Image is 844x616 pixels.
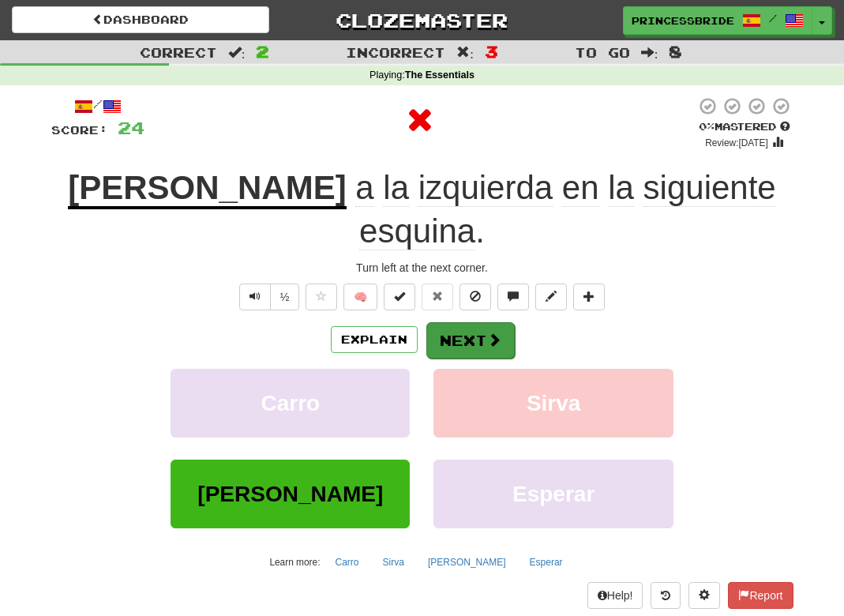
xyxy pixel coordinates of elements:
[355,169,373,207] span: a
[608,169,634,207] span: la
[521,550,572,574] button: Esperar
[384,284,415,310] button: Set this sentence to 100% Mastered (alt+m)
[236,284,300,310] div: Text-to-speech controls
[256,42,269,61] span: 2
[485,42,498,61] span: 3
[239,284,271,310] button: Play sentence audio (ctl+space)
[433,369,673,438] button: Sirva
[575,44,630,60] span: To go
[383,169,409,207] span: la
[270,284,300,310] button: ½
[418,169,553,207] span: izquierda
[456,46,474,59] span: :
[171,460,410,528] button: [PERSON_NAME]
[705,137,768,148] small: Review: [DATE]
[306,284,337,310] button: Favorite sentence (alt+f)
[643,169,776,207] span: siguiente
[769,13,777,24] span: /
[426,322,515,359] button: Next
[197,482,383,506] span: [PERSON_NAME]
[327,550,368,574] button: Carro
[12,6,269,33] a: Dashboard
[562,169,599,207] span: en
[269,557,320,568] small: Learn more:
[261,391,320,415] span: Carro
[374,550,413,574] button: Sirva
[118,118,144,137] span: 24
[433,460,673,528] button: Esperar
[419,550,515,574] button: [PERSON_NAME]
[422,284,453,310] button: Reset to 0% Mastered (alt+r)
[535,284,567,310] button: Edit sentence (alt+d)
[512,482,595,506] span: Esperar
[641,46,658,59] span: :
[347,169,776,250] span: .
[51,260,793,276] div: Turn left at the next corner.
[527,391,581,415] span: Sirva
[171,369,410,438] button: Carro
[632,13,734,28] span: princessbride
[699,120,715,133] span: 0 %
[696,120,793,134] div: Mastered
[405,69,475,81] strong: The Essentials
[346,44,445,60] span: Incorrect
[359,212,475,250] span: esquina
[669,42,682,61] span: 8
[343,284,377,310] button: 🧠
[140,44,217,60] span: Correct
[728,582,793,609] button: Report
[460,284,491,310] button: Ignore sentence (alt+i)
[331,326,418,353] button: Explain
[51,96,144,116] div: /
[497,284,529,310] button: Discuss sentence (alt+u)
[293,6,550,34] a: Clozemaster
[51,123,108,137] span: Score:
[623,6,812,35] a: princessbride /
[228,46,246,59] span: :
[573,284,605,310] button: Add to collection (alt+a)
[651,582,681,609] button: Round history (alt+y)
[68,169,346,209] u: [PERSON_NAME]
[587,582,643,609] button: Help!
